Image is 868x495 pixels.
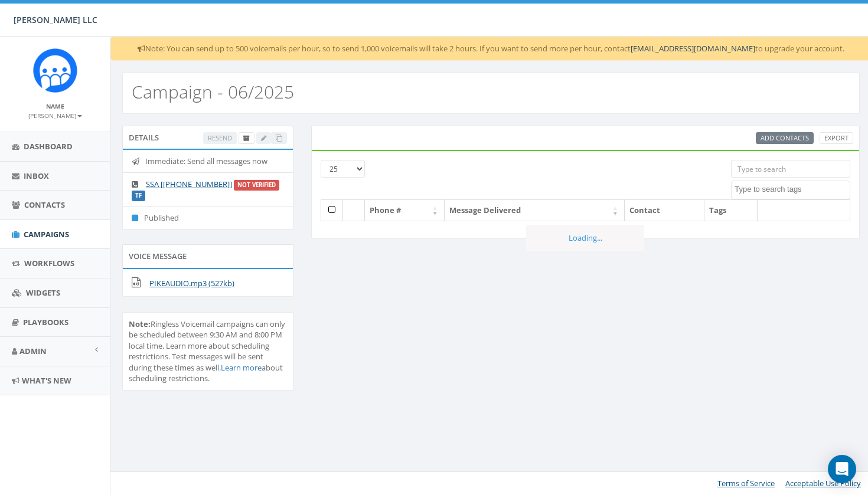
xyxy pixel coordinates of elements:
a: PIKEAUDIO.mp3 (527kb) [149,278,234,289]
a: Terms of Service [717,478,775,489]
a: Export [820,132,853,145]
li: Published [123,206,293,230]
small: Name [46,102,64,110]
div: Voice Message [122,244,293,268]
i: Immediate: Send all messages now [132,158,145,165]
img: Rally_Corp_Icon.png [33,48,77,93]
span: Playbooks [23,317,68,327]
textarea: Search [735,184,850,195]
span: What's New [22,375,71,386]
div: Open Intercom Messenger [828,455,856,483]
th: Message Delivered [445,200,625,221]
a: [PERSON_NAME] [28,110,82,120]
span: Workflows [24,258,74,268]
span: Ringless Voicemail campaigns can only be scheduled between 9:30 AM and 8:00 PM local time. Learn ... [129,319,285,384]
h2: Campaign - 06/2025 [132,82,294,101]
span: Contacts [24,199,65,210]
a: Learn more [221,362,262,373]
label: Not Verified [234,180,279,191]
small: [PERSON_NAME] [28,112,82,120]
b: Note: [129,319,151,329]
a: SSA [[PHONE_NUMBER]] [146,179,232,189]
th: Phone # [365,200,445,221]
i: Published [132,214,144,222]
label: TF [132,191,145,201]
th: Contact [625,200,704,221]
span: Widgets [26,287,60,298]
span: Inbox [24,171,49,181]
span: Archive Campaign [243,133,250,142]
th: Tags [704,200,758,221]
li: Immediate: Send all messages now [123,150,293,173]
span: Admin [19,346,47,356]
span: [PERSON_NAME] LLC [14,14,97,25]
input: Type to search [731,160,850,178]
div: Details [122,126,293,149]
a: Acceptable Use Policy [785,478,861,489]
span: Campaigns [24,229,69,240]
span: Dashboard [24,141,73,152]
div: Loading... [526,225,644,251]
a: [EMAIL_ADDRESS][DOMAIN_NAME] [631,43,755,54]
